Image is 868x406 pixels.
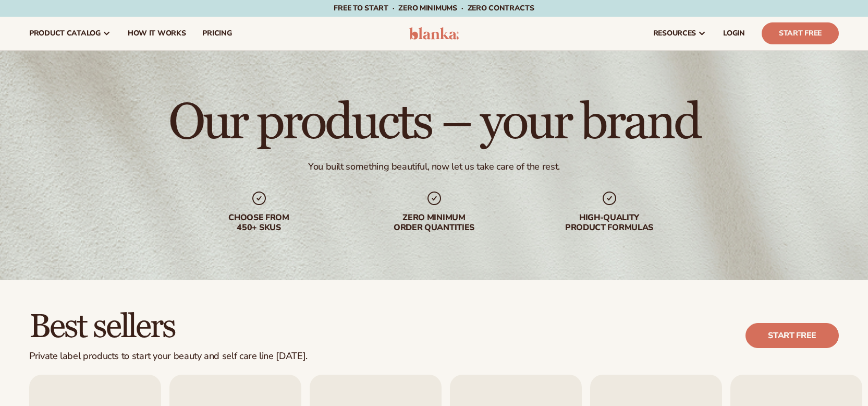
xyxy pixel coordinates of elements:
[168,98,700,148] h1: Our products – your brand
[745,323,839,348] a: Start free
[21,17,119,50] a: product catalog
[715,17,753,50] a: LOGIN
[128,29,186,38] span: How It Works
[29,351,308,362] div: Private label products to start your beauty and self care line [DATE].
[723,29,745,38] span: LOGIN
[194,17,240,50] a: pricing
[409,27,459,40] img: logo
[762,22,839,44] a: Start Free
[368,213,501,233] div: Zero minimum order quantities
[202,29,231,38] span: pricing
[308,161,560,173] div: You built something beautiful, now let us take care of the rest.
[543,213,676,233] div: High-quality product formulas
[29,309,308,344] h2: Best sellers
[29,29,101,38] span: product catalog
[645,17,715,50] a: resources
[192,213,326,233] div: Choose from 450+ Skus
[653,29,696,38] span: resources
[119,17,194,50] a: How It Works
[334,3,534,13] span: Free to start · ZERO minimums · ZERO contracts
